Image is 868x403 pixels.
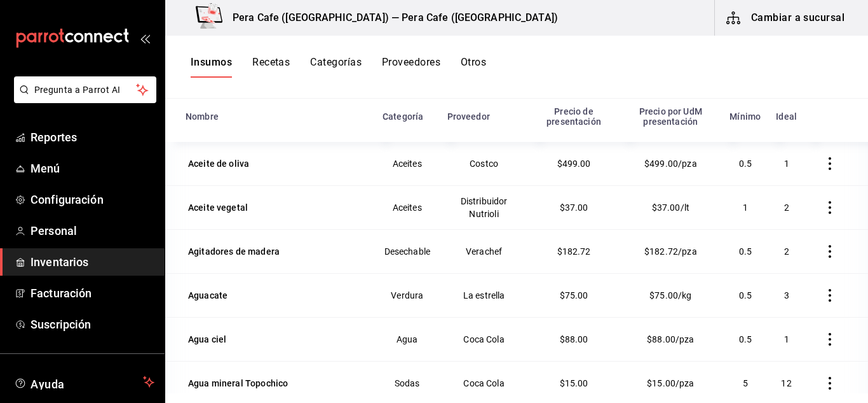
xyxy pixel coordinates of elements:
[31,191,154,208] span: Configuración
[383,111,423,122] div: Categoría
[34,83,137,97] span: Pregunta a Parrot AI
[536,106,612,127] div: Precio de presentación
[375,229,440,273] td: Desechable
[31,160,154,177] span: Menú
[649,290,691,300] span: $75.00/kg
[557,159,591,169] span: $499.00
[647,334,695,344] span: $88.00/pza
[440,185,529,229] td: Distribuidor Nutrioli
[375,317,440,361] td: Agua
[743,202,748,213] span: 1
[560,290,588,300] span: $75.00
[191,56,232,78] button: Insumos
[560,334,588,344] span: $88.00
[14,76,156,103] button: Pregunta a Parrot AI
[382,56,440,78] button: Proveedores
[739,290,752,300] span: 0.5
[461,56,486,78] button: Otros
[440,273,529,317] td: La estrella
[252,56,290,78] button: Recetas
[31,316,154,333] span: Suscripción
[188,289,227,302] div: Aguacate
[140,33,150,43] button: open_drawer_menu
[784,159,789,169] span: 1
[375,142,440,185] td: Aceites
[729,111,761,122] div: Mínimo
[644,246,697,257] span: $182.72/pza
[188,201,248,214] div: Aceite vegetal
[375,185,440,229] td: Aceites
[739,246,752,257] span: 0.5
[557,246,591,257] span: $182.72
[560,378,588,388] span: $15.00
[776,111,797,122] div: Ideal
[310,56,362,78] button: Categorías
[31,222,154,239] span: Personal
[739,159,752,169] span: 0.5
[560,202,588,213] span: $37.00
[440,142,529,185] td: Costco
[188,377,288,390] div: Agua mineral Topochico
[440,229,529,273] td: Verachef
[186,111,219,122] div: Nombre
[781,378,791,388] span: 12
[191,56,486,78] div: navigation tabs
[31,285,154,302] span: Facturación
[644,159,697,169] span: $499.00/pza
[743,378,748,388] span: 5
[784,246,789,257] span: 2
[440,317,529,361] td: Coca Cola
[627,106,714,127] div: Precio por UdM presentación
[784,202,789,213] span: 2
[31,253,154,271] span: Inventarios
[784,334,789,344] span: 1
[31,374,138,390] span: Ayuda
[31,129,154,146] span: Reportes
[739,334,752,344] span: 0.5
[375,273,440,317] td: Verdura
[188,245,280,258] div: Agitadores de madera
[647,378,695,388] span: $15.00/pza
[9,92,156,106] a: Pregunta a Parrot AI
[188,333,226,346] div: Agua ciel
[222,10,558,25] h3: Pera Cafe ([GEOGRAPHIC_DATA]) — Pera Cafe ([GEOGRAPHIC_DATA])
[447,111,490,122] div: Proveedor
[652,202,689,213] span: $37.00/lt
[188,157,249,170] div: Aceite de oliva
[784,290,789,300] span: 3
